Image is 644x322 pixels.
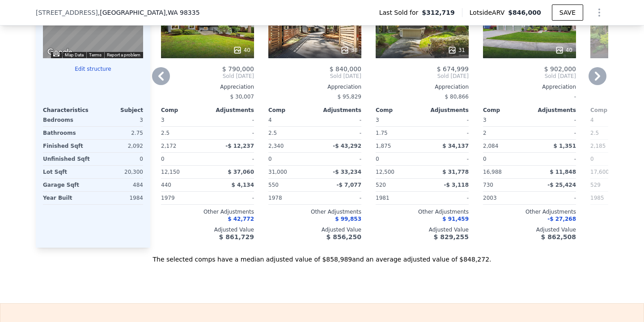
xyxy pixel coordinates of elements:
[315,107,361,114] div: Adjustments
[483,117,487,123] span: 3
[65,52,84,58] button: Map Data
[233,46,250,55] div: 40
[590,192,635,204] div: 1985
[590,182,601,188] span: 529
[541,233,576,240] span: $ 862,508
[590,143,606,149] span: 2,185
[95,153,143,165] div: 0
[483,73,576,80] span: Sold [DATE]
[268,192,313,204] div: 1978
[268,73,361,80] span: Sold [DATE]
[531,192,576,204] div: -
[483,169,502,175] span: 16,988
[338,94,361,100] span: $ 95,829
[36,248,608,264] div: The selected comps have a median adjusted value of $858,989 and an average adjusted value of $848...
[376,143,391,149] span: 1,875
[444,182,469,188] span: -$ 3,118
[330,65,361,73] span: $ 840,000
[590,4,608,21] button: Show Options
[317,114,361,126] div: -
[219,233,254,240] span: $ 861,729
[483,107,530,114] div: Comp
[43,114,91,126] div: Bedrooms
[376,182,386,188] span: 520
[268,226,361,233] div: Adjusted Value
[161,156,165,162] span: 0
[161,208,254,215] div: Other Adjustments
[340,46,358,55] div: 38
[376,226,469,233] div: Adjusted Value
[43,166,91,178] div: Lot Sqft
[508,9,541,16] span: $846,000
[590,169,609,175] span: 17,600
[483,156,487,162] span: 0
[317,153,361,165] div: -
[95,192,143,204] div: 1984
[317,127,361,139] div: -
[550,169,576,175] span: $ 11,848
[43,140,91,152] div: Finished Sqft
[376,117,379,123] span: 3
[36,8,98,17] span: [STREET_ADDRESS]
[554,143,576,149] span: $ 1,351
[442,169,469,175] span: $ 31,778
[590,127,635,139] div: 2.5
[45,47,75,58] img: Google
[161,107,208,114] div: Comp
[268,117,272,123] span: 4
[531,114,576,126] div: -
[590,117,594,123] span: 4
[483,83,576,90] div: Appreciation
[376,127,420,139] div: 1.75
[95,179,143,191] div: 484
[376,169,394,175] span: 12,500
[228,216,254,222] span: $ 42,772
[45,47,75,58] a: Open this area in Google Maps (opens a new window)
[552,4,583,21] button: SAVE
[424,114,469,126] div: -
[161,182,171,188] span: 440
[107,52,140,57] a: Report a problem
[161,226,254,233] div: Adjusted Value
[335,216,361,222] span: $ 99,853
[43,65,143,73] button: Edit structure
[209,192,254,204] div: -
[43,192,91,204] div: Year Built
[268,107,315,114] div: Comp
[98,8,200,17] span: , [GEOGRAPHIC_DATA]
[483,192,528,204] div: 2003
[43,127,91,139] div: Bathrooms
[530,107,576,114] div: Adjustments
[268,127,313,139] div: 2.5
[470,8,508,17] span: Lotside ARV
[209,153,254,165] div: -
[268,83,361,90] div: Appreciation
[161,127,206,139] div: 2.5
[483,226,576,233] div: Adjusted Value
[268,143,284,149] span: 2,340
[448,46,465,55] div: 31
[95,166,143,178] div: 20,300
[230,94,254,100] span: $ 30,007
[95,127,143,139] div: 2.75
[376,73,469,80] span: Sold [DATE]
[268,208,361,215] div: Other Adjustments
[544,65,576,73] span: $ 902,000
[442,216,469,222] span: $ 91,459
[161,192,206,204] div: 1979
[445,94,469,100] span: $ 80,866
[89,52,102,57] a: Terms
[376,83,469,90] div: Appreciation
[437,65,469,73] span: $ 674,999
[547,182,576,188] span: -$ 25,424
[422,8,455,17] span: $312,719
[379,8,422,17] span: Last Sold for
[268,182,279,188] span: 550
[43,179,91,191] div: Garage Sqft
[434,233,469,240] span: $ 829,255
[337,182,361,188] span: -$ 7,077
[326,233,361,240] span: $ 856,250
[333,169,361,175] span: -$ 33,234
[232,182,254,188] span: $ 4,134
[43,107,93,114] div: Characteristics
